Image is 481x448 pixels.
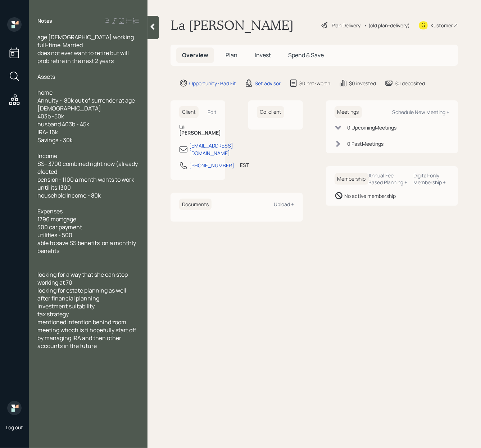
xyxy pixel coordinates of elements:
span: home Annuity - 80k out of surrender at age [DEMOGRAPHIC_DATA] 403b -50k husband 403b - 45k IRA- 1... [37,89,136,144]
div: Set advisor [255,80,281,87]
span: Income SS- 3700 combined right now (already elected pension- 1100 a month wants to work until its... [37,152,139,199]
span: Spend & Save [288,51,324,59]
span: Overview [182,51,208,59]
div: No active membership [345,192,396,200]
h6: Co-client [257,106,284,118]
div: 0 Upcoming Meeting s [348,124,397,131]
h6: La [PERSON_NAME] [179,124,217,136]
div: Plan Delivery [332,22,360,29]
div: $0 invested [349,80,376,87]
h6: Meetings [335,106,362,118]
div: Annual Fee Based Planning + [369,172,408,186]
div: [PHONE_NUMBER] [189,162,234,169]
div: $0 net-worth [299,80,330,87]
div: Kustomer [431,22,453,29]
span: Expenses 1796 mortgage 300 car payment utilities - 500 able to save SS benefits on a monthly bene... [37,207,137,255]
span: Plan [226,51,237,59]
h1: La [PERSON_NAME] [171,17,294,33]
div: EST [240,161,249,169]
span: Assets [37,73,55,81]
div: 0 Past Meeting s [348,140,384,148]
label: Notes [37,17,52,24]
img: retirable_logo.png [7,401,22,415]
div: Opportunity · Bad Fit [189,80,236,87]
div: Log out [6,424,23,431]
div: Upload + [274,201,294,208]
h6: Documents [179,199,212,211]
div: [EMAIL_ADDRESS][DOMAIN_NAME] [189,142,233,157]
div: Digital-only Membership + [414,172,449,186]
span: mentioned intention behind zoom meeting whoch is ti hopefully start off by managing IRA and then ... [37,318,137,350]
span: looking for a way that she can stop working at 70 looking for estate planning as well after finan... [37,271,129,318]
div: Schedule New Meeting + [392,109,449,116]
span: Invest [255,51,271,59]
span: age [DEMOGRAPHIC_DATA] working full-time Married does not ever want to retire but will prob retir... [37,33,135,65]
div: Edit [208,109,217,116]
div: • (old plan-delivery) [364,22,410,29]
h6: Client [179,106,199,118]
h6: Membership [335,173,369,185]
div: $0 deposited [395,80,425,87]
